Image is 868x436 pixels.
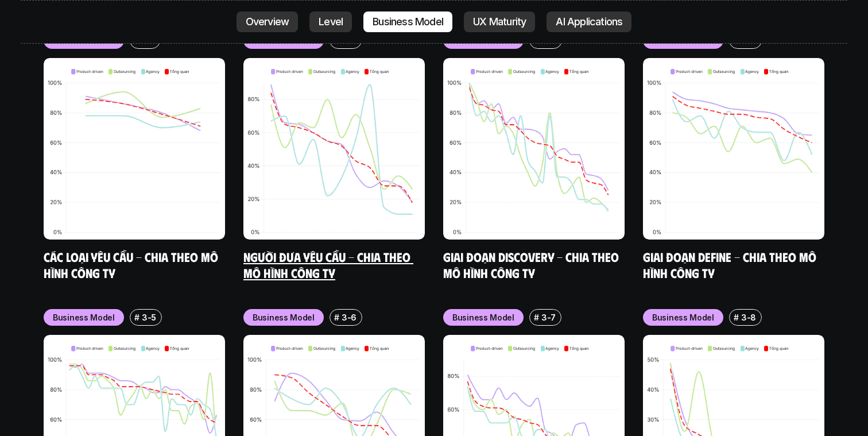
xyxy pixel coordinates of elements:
p: AI Applications [556,16,622,28]
p: 3-8 [741,311,756,323]
p: Business Model [253,311,315,323]
p: Business Model [373,16,443,28]
h6: # [734,36,739,45]
a: Các loại yêu cầu - Chia theo mô hình công ty [44,249,221,280]
a: Business Model [363,11,452,32]
h6: # [734,313,739,322]
p: UX Maturity [473,16,526,28]
p: Level [319,16,343,28]
a: Giai đoạn Discovery - Chia theo mô hình công ty [443,249,622,280]
p: Business Model [652,311,714,323]
h6: # [334,36,339,45]
p: 3-7 [541,311,556,323]
p: 3-6 [342,311,356,323]
a: UX Maturity [464,11,535,32]
a: AI Applications [547,11,631,32]
p: Business Model [452,311,514,323]
a: Người đưa yêu cầu - Chia theo mô hình công ty [243,249,413,280]
p: 3-5 [142,311,156,323]
h6: # [534,36,539,45]
p: Overview [246,16,289,28]
a: Level [309,11,352,32]
a: Overview [237,11,299,32]
h6: # [334,313,339,322]
a: Giai đoạn Define - Chia theo mô hình công ty [643,249,819,280]
p: Business Model [53,311,115,323]
h6: # [134,313,139,322]
h6: # [134,36,139,45]
h6: # [534,313,539,322]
